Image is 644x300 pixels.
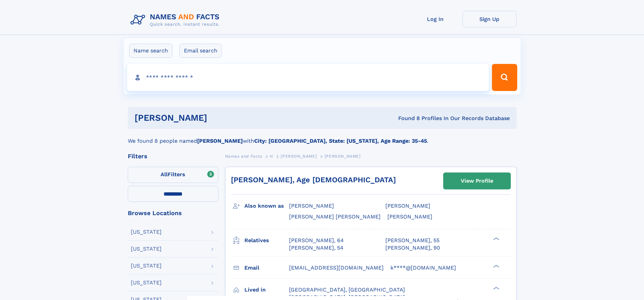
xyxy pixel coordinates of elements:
a: H [270,152,273,160]
a: [PERSON_NAME], 90 [385,244,440,252]
a: [PERSON_NAME] [281,152,317,160]
span: [GEOGRAPHIC_DATA], [GEOGRAPHIC_DATA] [289,286,405,293]
h3: Relatives [244,235,289,246]
div: [US_STATE] [131,229,162,235]
span: [PERSON_NAME] [325,154,361,159]
input: search input [127,64,489,91]
a: Log In [408,11,462,27]
div: View Profile [461,173,493,189]
span: [PERSON_NAME] [387,213,432,220]
h1: [PERSON_NAME] [135,114,303,122]
a: Sign Up [462,11,517,27]
div: [US_STATE] [131,246,162,252]
div: ❯ [492,236,500,241]
h3: Email [244,262,289,274]
h3: Lived in [244,284,289,296]
a: Names and Facts [225,152,262,160]
span: [PERSON_NAME] [385,203,430,209]
div: ❯ [492,286,500,290]
span: [PERSON_NAME] [289,203,334,209]
div: [US_STATE] [131,280,162,285]
div: We found 8 people named with . [128,129,517,145]
button: Search Button [492,64,517,91]
label: Email search [180,44,222,58]
span: [PERSON_NAME] [PERSON_NAME] [289,213,381,220]
span: H [270,154,273,159]
span: [EMAIL_ADDRESS][DOMAIN_NAME] [289,264,384,271]
img: Logo Names and Facts [128,11,225,29]
a: [PERSON_NAME], 64 [289,237,344,244]
div: ❯ [492,264,500,268]
a: [PERSON_NAME], 54 [289,244,343,252]
span: All [161,171,168,178]
div: Found 8 Profiles In Our Records Database [303,115,510,122]
div: [US_STATE] [131,263,162,269]
b: [PERSON_NAME] [197,138,243,144]
label: Name search [129,44,172,58]
a: View Profile [444,173,510,189]
span: [PERSON_NAME] [281,154,317,159]
div: Filters [128,153,218,159]
a: [PERSON_NAME], Age [DEMOGRAPHIC_DATA] [231,176,396,184]
h3: Also known as [244,200,289,212]
label: Filters [128,167,218,183]
a: [PERSON_NAME], 55 [385,237,439,244]
b: City: [GEOGRAPHIC_DATA], State: [US_STATE], Age Range: 35-45 [254,138,427,144]
div: Browse Locations [128,210,218,216]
